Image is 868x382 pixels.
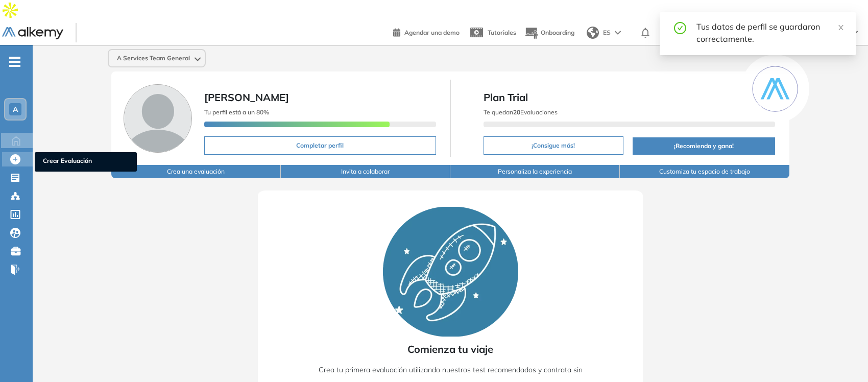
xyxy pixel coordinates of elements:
[484,108,558,116] span: Te quedan Evaluaciones
[685,265,868,382] iframe: Chat Widget
[603,28,611,37] span: ES
[615,31,621,35] img: arrow
[383,207,518,337] img: Rocket
[685,265,868,382] div: Widget de chat
[404,29,460,36] span: Agendar una demo
[204,108,269,116] span: Tu perfil está a un 80%
[484,136,624,155] button: ¡Consigue más!
[674,20,686,34] span: check-circle
[407,342,493,357] span: Comienza tu viaje
[117,54,190,62] span: A Services Team General
[587,27,599,39] img: world
[620,165,789,178] button: Customiza tu espacio de trabajo
[281,165,450,178] button: Invita a colaborar
[204,91,289,104] span: [PERSON_NAME]
[111,165,281,178] button: Crea una evaluación
[484,90,775,105] span: Plan Trial
[43,156,129,168] span: Crear Evaluación
[393,26,460,38] a: Agendar una demo
[541,29,574,36] span: Onboarding
[468,19,516,46] a: Tutoriales
[633,137,775,155] button: ¡Recomienda y gana!
[2,27,63,40] img: Logo
[124,84,192,153] img: Foto de perfil
[13,105,18,113] span: A
[524,22,574,44] button: Onboarding
[9,61,20,63] i: -
[837,24,845,31] span: close
[488,29,516,36] span: Tutoriales
[513,108,520,116] b: 20
[696,20,843,45] div: Tus datos de perfil se guardaron correctamente.
[204,136,436,155] button: Completar perfil
[450,165,620,178] button: Personaliza la experiencia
